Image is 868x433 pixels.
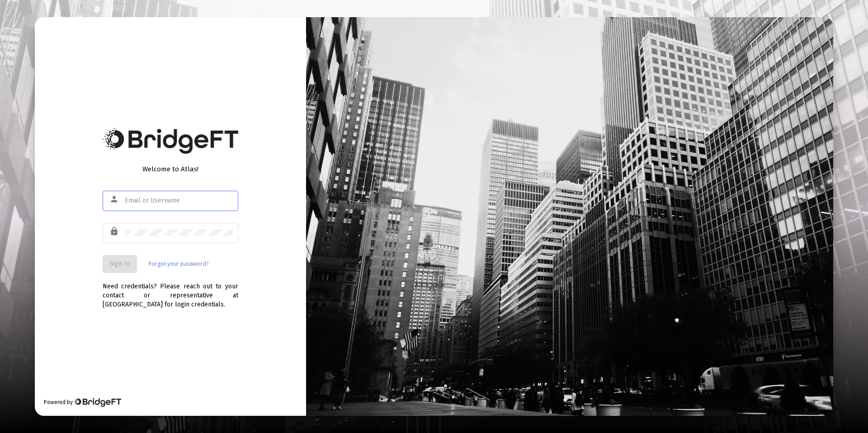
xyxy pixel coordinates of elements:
[103,128,238,154] img: Bridge Financial Technology Logo
[74,398,121,407] img: Bridge Financial Technology Logo
[103,255,137,273] button: Sign In
[109,194,120,205] mat-icon: person
[103,165,238,174] div: Welcome to Atlas!
[109,226,120,237] mat-icon: lock
[44,398,121,407] div: Powered by
[125,197,233,204] input: Email or Username
[149,259,208,268] a: Forgot your password?
[103,273,238,309] div: Need credentials? Please reach out to your contact or representative at [GEOGRAPHIC_DATA] for log...
[110,260,130,268] span: Sign In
